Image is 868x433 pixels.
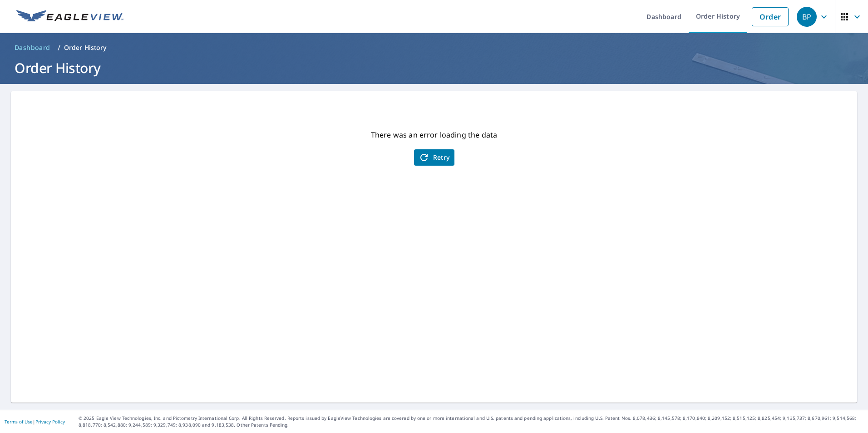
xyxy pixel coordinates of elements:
[752,7,789,26] a: Order
[5,419,65,424] p: |
[5,418,33,425] a: Terms of Use
[419,152,450,163] span: Retry
[58,42,60,53] li: /
[414,149,454,166] button: Retry
[79,415,863,428] p: © 2025 Eagle View Technologies, Inc. and Pictometry International Corp. All Rights Reserved. Repo...
[15,43,50,52] span: Dashboard
[11,40,54,55] a: Dashboard
[11,59,857,77] h1: Order History
[64,43,107,52] p: Order History
[11,40,857,55] nav: breadcrumb
[35,418,65,425] a: Privacy Policy
[797,7,817,27] div: BP
[371,129,497,140] p: There was an error loading the data
[16,10,123,24] img: EV Logo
